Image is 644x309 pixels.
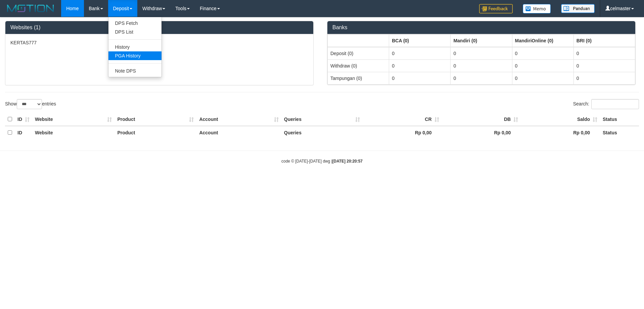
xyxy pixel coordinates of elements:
[108,19,162,28] a: DPS Fetch
[573,59,635,72] td: 0
[15,113,32,126] th: ID
[328,59,389,72] td: Withdraw (0)
[10,39,308,46] p: KERTAS777
[442,113,521,126] th: DB
[573,72,635,84] td: 0
[108,67,162,75] a: Note DPS
[451,72,512,84] td: 0
[17,99,42,109] select: Showentries
[5,3,56,13] img: MOTION_logo.png
[561,4,595,13] img: panduan.png
[389,72,451,84] td: 0
[523,4,551,13] img: Button%20Memo.svg
[451,47,512,60] td: 0
[32,113,114,126] th: Website
[328,47,389,60] td: Deposit (0)
[512,34,573,47] th: Group: activate to sort column ascending
[114,113,196,126] th: Product
[32,126,114,139] th: Website
[512,47,573,60] td: 0
[512,72,573,84] td: 0
[196,126,281,139] th: Account
[328,34,389,47] th: Group: activate to sort column ascending
[512,59,573,72] td: 0
[328,72,389,84] td: Tampungan (0)
[521,126,600,139] th: Rp 0,00
[600,126,639,139] th: Status
[108,28,162,36] a: DPS List
[573,34,635,47] th: Group: activate to sort column ascending
[114,126,196,139] th: Product
[389,59,451,72] td: 0
[108,43,162,51] a: History
[281,159,363,164] small: code © [DATE]-[DATE] dwg |
[196,113,281,126] th: Account
[591,99,639,109] input: Search:
[332,25,630,31] h3: Banks
[363,113,442,126] th: CR
[573,99,639,109] label: Search:
[10,25,308,31] h3: Websites (1)
[573,47,635,60] td: 0
[281,113,363,126] th: Queries
[521,113,600,126] th: Saldo
[451,59,512,72] td: 0
[479,4,513,13] img: Feedback.jpg
[15,126,32,139] th: ID
[363,126,442,139] th: Rp 0,00
[451,34,512,47] th: Group: activate to sort column ascending
[442,126,521,139] th: Rp 0,00
[389,47,451,60] td: 0
[332,159,363,164] strong: [DATE] 20:20:57
[108,51,162,60] a: PGA History
[5,99,56,109] label: Show entries
[389,34,451,47] th: Group: activate to sort column ascending
[600,113,639,126] th: Status
[281,126,363,139] th: Queries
